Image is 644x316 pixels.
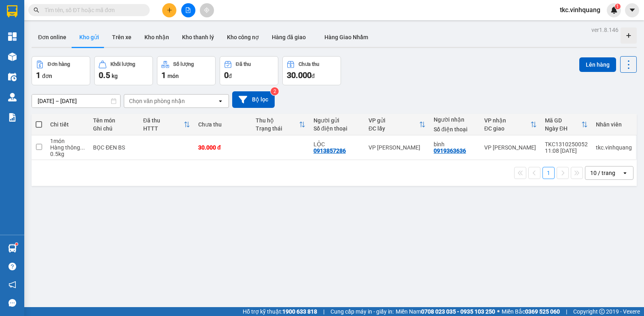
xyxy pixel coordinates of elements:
div: 10 / trang [590,169,615,177]
svg: open [622,170,628,176]
span: ... [80,144,85,151]
th: Toggle SortBy [541,114,592,135]
div: Chi tiết [50,121,85,128]
span: 0.5 [99,70,110,80]
span: đ [229,73,232,79]
span: tkc.vinhquang [553,5,607,15]
div: bình [434,141,476,147]
div: Hàng thông thường [50,144,85,151]
span: Cung cấp máy in - giấy in: [330,307,394,316]
input: Tìm tên, số ĐT hoặc mã đơn [44,6,140,15]
img: warehouse-icon [8,93,17,101]
input: Select a date range. [32,95,120,107]
div: TKC1310250052 [545,141,588,147]
span: Miền Nam [396,307,495,316]
button: Kho thanh lý [176,27,220,47]
div: Khối lượng [110,61,135,67]
img: logo-vxr [7,5,17,17]
th: Toggle SortBy [480,114,541,135]
div: Số lượng [173,61,194,67]
th: Toggle SortBy [252,114,309,135]
div: VP nhận [484,117,530,124]
img: warehouse-icon [8,53,17,61]
sup: 2 [271,87,279,95]
div: Chưa thu [198,121,248,128]
div: Chưa thu [299,61,319,67]
div: Ghi chú [93,125,135,132]
span: search [34,7,39,13]
span: file-add [185,7,191,13]
div: 1 món [50,138,85,144]
span: copyright [599,309,605,314]
span: | [323,307,324,316]
span: 1 [36,70,40,80]
div: ver 1.8.146 [591,25,619,34]
div: Thu hộ [256,117,299,124]
div: Đơn hàng [48,61,70,67]
span: aim [204,7,210,13]
span: Hàng Giao Nhầm [324,34,368,40]
span: message [8,299,16,307]
div: 0913857286 [314,147,346,154]
button: 1 [542,167,555,179]
div: Tên món [93,117,135,124]
img: warehouse-icon [8,244,17,253]
span: ⚪️ [497,310,500,313]
sup: 1 [615,4,621,9]
strong: 1900 633 818 [282,308,317,315]
img: warehouse-icon [8,73,17,81]
span: Miền Bắc [502,307,560,316]
div: Nhân viên [596,121,632,128]
div: Mã GD [545,117,581,124]
sup: 1 [15,243,18,245]
svg: open [217,98,224,104]
img: icon-new-feature [610,6,618,14]
span: question-circle [8,263,16,270]
button: file-add [181,3,195,17]
button: Khối lượng0.5kg [94,56,153,85]
div: HTTT [143,125,184,132]
div: Người gửi [314,117,360,124]
div: VP [PERSON_NAME] [484,144,537,151]
button: Chưa thu30.000đ [282,56,341,85]
span: | [566,307,567,316]
span: món [167,73,179,79]
img: solution-icon [8,113,17,122]
div: Chọn văn phòng nhận [129,97,185,105]
strong: 0369 525 060 [525,308,560,315]
div: ĐC lấy [369,125,419,132]
img: dashboard-icon [8,32,17,41]
button: aim [200,3,214,17]
span: 1 [161,70,166,80]
div: Đã thu [143,117,184,124]
button: Đơn online [32,27,73,47]
button: Hàng đã giao [265,27,312,47]
span: Hỗ trợ kỹ thuật: [243,307,317,316]
div: 0919363636 [434,147,466,154]
div: 30.000 đ [198,144,248,151]
span: kg [112,73,118,79]
button: Kho gửi [73,27,106,47]
span: 30.000 [287,70,311,80]
div: Tạo kho hàng mới [621,27,637,44]
div: LỘC [314,141,360,147]
button: Kho công nợ [220,27,265,47]
span: đơn [42,73,52,79]
div: Trạng thái [256,125,299,132]
div: VP [PERSON_NAME] [369,144,426,151]
div: 0.5 kg [50,151,85,157]
div: tkc.vinhquang [596,144,632,151]
span: 0 [224,70,229,80]
div: Số điện thoại [314,125,360,132]
div: 11:08 [DATE] [545,147,588,154]
div: Ngày ĐH [545,125,581,132]
span: plus [167,7,172,13]
button: Đơn hàng1đơn [32,56,90,85]
button: Đã thu0đ [220,56,278,85]
th: Toggle SortBy [364,114,430,135]
div: Đã thu [236,61,251,67]
div: VP gửi [369,117,419,124]
button: Lên hàng [579,57,616,72]
button: caret-down [625,3,639,17]
button: Kho nhận [138,27,176,47]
